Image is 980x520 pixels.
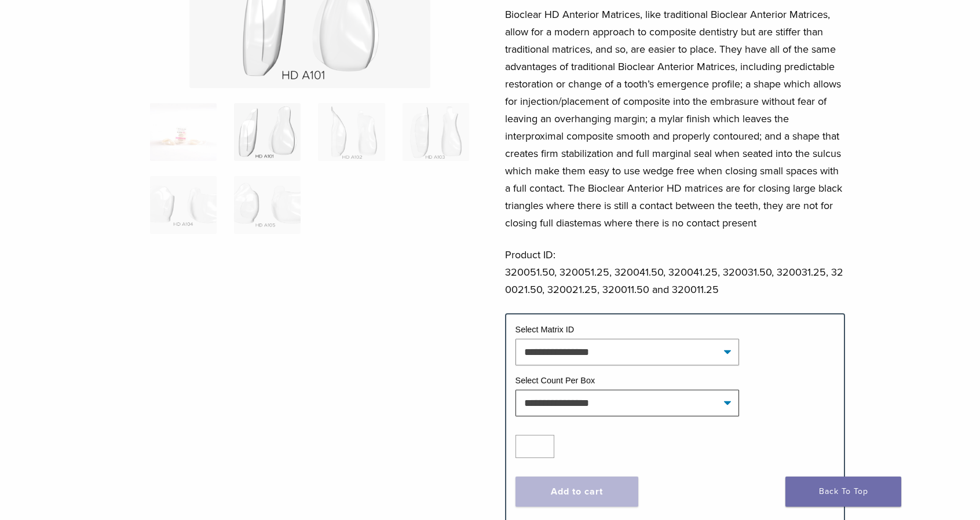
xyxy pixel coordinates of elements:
img: HD Matrix A Series - Image 2 [234,103,301,161]
button: Add to cart [515,477,638,507]
img: HD Matrix A Series - Image 5 [150,176,217,234]
a: Back To Top [785,477,901,507]
label: Select Matrix ID [515,325,575,334]
p: Bioclear HD Anterior Matrices, like traditional Bioclear Anterior Matrices, allow for a modern ap... [505,6,846,232]
p: Product ID: 320051.50, 320051.25, 320041.50, 320041.25, 320031.50, 320031.25, 320021.50, 320021.2... [505,246,846,298]
label: Select Count Per Box [515,376,595,385]
img: HD Matrix A Series - Image 4 [403,103,469,161]
img: HD Matrix A Series - Image 6 [234,176,301,234]
img: HD Matrix A Series - Image 3 [318,103,385,161]
img: Anterior-HD-A-Series-Matrices-324x324.jpg [150,103,217,161]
